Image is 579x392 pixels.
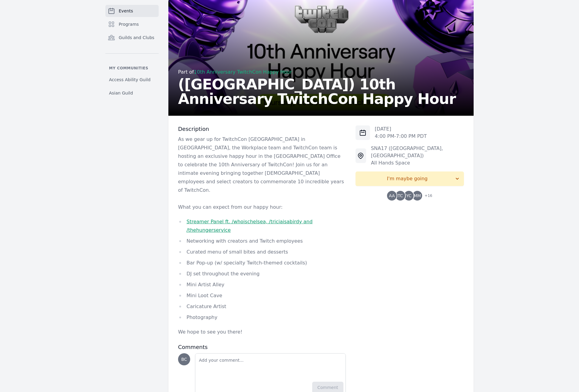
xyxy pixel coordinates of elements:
div: All Hands Space [371,159,464,167]
li: Photography [178,313,346,322]
span: + 16 [421,192,432,201]
p: 4:00 PM - 7:00 PM PDT [375,133,427,140]
div: Part of [178,68,464,76]
span: Programs [119,21,139,27]
li: Caricature Artist [178,302,346,311]
span: Events [119,8,133,14]
p: We hope to see you there! [178,328,346,336]
li: Networking with creators and Twitch employees [178,237,346,245]
span: Guilds and Clubs [119,35,154,41]
span: AA [389,194,395,198]
p: My communities [105,66,159,71]
h3: Comments [178,344,346,351]
li: Mini Loot Cave [178,291,346,300]
a: Programs [105,18,159,30]
span: MM [414,194,421,198]
p: As we gear up for TwitchCon [GEOGRAPHIC_DATA] in [GEOGRAPHIC_DATA], the Workplace team and Twitch... [178,135,346,194]
span: Asian Guild [109,90,133,96]
span: TC [398,194,403,198]
a: Access Ability Guild [105,74,159,85]
li: Curated menu of small bites and desserts [178,248,346,256]
p: [DATE] [375,125,427,133]
li: Mini Artist Alley [178,281,346,289]
a: Guilds and Clubs [105,32,159,44]
span: Access Ability Guild [109,77,151,83]
a: Streamer Panel ft. /whoischelsea, /triciaisabirdy and /thehungerservice [187,219,313,233]
nav: Sidebar [105,5,159,98]
a: Events [105,5,159,17]
a: Asian Guild [105,88,159,98]
p: What you can expect from our happy hour: [178,203,346,211]
h2: ([GEOGRAPHIC_DATA]) 10th Anniversary TwitchCon Happy Hour [178,77,464,106]
div: SNA17 ([GEOGRAPHIC_DATA], [GEOGRAPHIC_DATA]) [371,145,464,159]
h3: Description [178,125,346,133]
button: I'm maybe going [356,171,464,186]
span: I'm maybe going [360,175,454,182]
span: BC [181,357,187,361]
a: 10th Anniversary TwitchCon Happy Hour [194,69,292,75]
li: DJ set throughout the evening [178,270,346,278]
li: Bar Pop-up (w/ specialty Twitch-themed cocktails) [178,259,346,267]
span: YC [406,194,412,198]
